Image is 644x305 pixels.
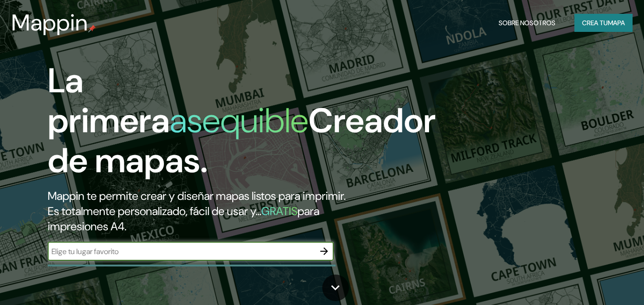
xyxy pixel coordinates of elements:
[261,204,297,218] font: GRATIS
[48,246,315,257] input: Elige tu lugar favorito
[574,14,633,32] button: Crea tumapa
[48,204,261,218] font: Es totalmente personalizado, fácil de usar y...
[48,98,436,183] font: Creador de mapas.
[170,98,308,143] font: asequible
[48,204,319,234] font: para impresiones A4.
[608,19,625,27] font: mapa
[48,188,346,203] font: Mappin te permite crear y diseñar mapas listos para imprimir.
[499,19,555,27] font: Sobre nosotros
[11,8,88,38] font: Mappin
[88,25,96,32] img: pin de mapeo
[495,14,559,32] button: Sobre nosotros
[582,19,608,27] font: Crea tu
[48,59,170,143] font: La primera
